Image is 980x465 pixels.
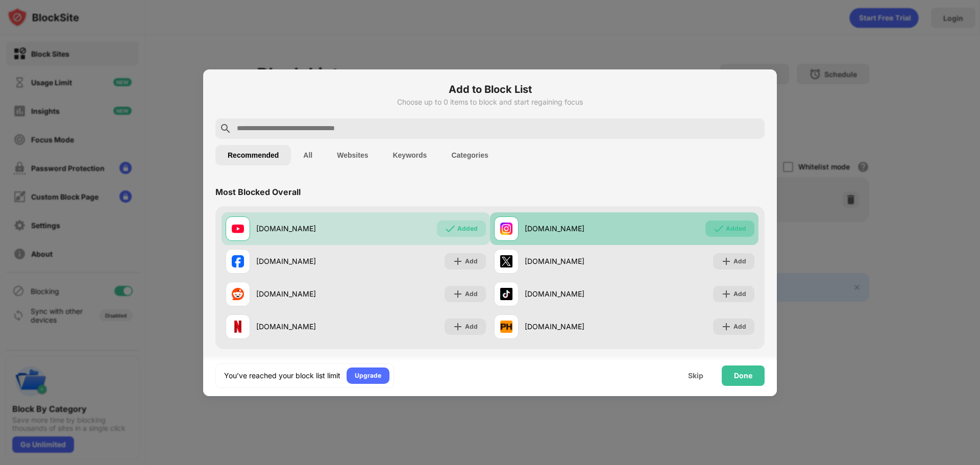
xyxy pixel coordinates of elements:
[291,145,325,165] button: All
[215,82,765,97] h6: Add to Block List
[215,98,765,106] div: Choose up to 0 items to block and start regaining focus
[215,187,301,197] div: Most Blocked Overall
[232,255,244,267] img: favicons
[256,256,356,266] div: [DOMAIN_NAME]
[500,255,512,267] img: favicons
[232,321,244,333] img: favicons
[525,288,624,299] div: [DOMAIN_NAME]
[525,256,624,266] div: [DOMAIN_NAME]
[734,372,752,380] div: Done
[726,224,746,234] div: Added
[500,321,512,333] img: favicons
[457,224,478,234] div: Added
[439,145,500,165] button: Categories
[465,256,478,266] div: Add
[219,123,232,135] img: search.svg
[733,256,746,266] div: Add
[256,223,356,234] div: [DOMAIN_NAME]
[525,223,624,234] div: [DOMAIN_NAME]
[215,145,291,165] button: Recommended
[224,371,340,381] div: You’ve reached your block list limit
[733,289,746,299] div: Add
[500,223,512,235] img: favicons
[256,288,356,299] div: [DOMAIN_NAME]
[500,288,512,300] img: favicons
[325,145,380,165] button: Websites
[465,322,478,332] div: Add
[355,371,381,381] div: Upgrade
[688,372,703,380] div: Skip
[733,322,746,332] div: Add
[232,288,244,300] img: favicons
[525,321,624,332] div: [DOMAIN_NAME]
[380,145,439,165] button: Keywords
[256,321,356,332] div: [DOMAIN_NAME]
[465,289,478,299] div: Add
[232,223,244,235] img: favicons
